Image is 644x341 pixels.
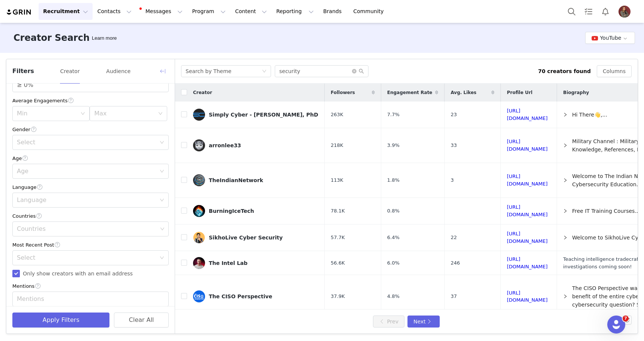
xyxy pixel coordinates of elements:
button: Next [407,316,440,328]
a: [URL][DOMAIN_NAME] [507,173,548,187]
a: Brands [319,3,348,20]
div: Age [17,168,156,175]
div: 70 creators found [538,67,591,75]
span: 3 [451,176,454,184]
span: 23 [451,111,457,118]
a: Simply Cyber - [PERSON_NAME], PhD [193,109,319,121]
div: Age [12,154,169,162]
i: icon: down [160,140,164,145]
span: 218K [331,142,343,149]
img: uAHTV6jnfi_ru4FwvMpYB6d3QYL8iANRJ8zmuf0e-EDGs7CiU7NHX4r28q1-CxG_JGxSNsZY=s480-c-k-c0x00ffffff-no-rj [193,257,205,269]
div: Min [17,110,77,117]
span: 57.7K [331,234,344,241]
input: Search... [275,65,368,77]
button: Columns [597,65,632,77]
span: 6.4% [387,234,400,241]
img: 9ae9db5a-06da-4223-ad9b-9bb31bb6a3e3.jpg [619,6,631,18]
a: SikhoLive Cyber Security [193,232,319,244]
button: Messages [136,3,187,20]
span: Creator [193,89,212,96]
div: Select [17,254,156,262]
img: GMbtmd2AcHrvKARSs1sQccZxFNOloCxN1D4fKq7bDDjxSP-qWibilD2mUm_tbIBVmXWJBy_ic3Y=s480-c-k-c0x00ffffff-... [193,109,205,121]
button: Prev [373,316,404,328]
div: Tooltip anchor [90,34,118,42]
a: Community [349,3,392,20]
img: AIdro_krvtZfepdu5ZNQ7FNYKUd8LECcz2v5gEHy6LKm-oYcwQ=s480-c-k-c0x00ffffff-no-rj [193,139,205,151]
a: BurningIceTech [193,205,319,217]
span: 37 [451,293,457,300]
span: 6.0% [387,259,400,267]
div: TheIndianNetwork [209,177,263,183]
div: Mentions [17,295,157,303]
div: The CISO Perspective [209,293,272,299]
i: icon: right [563,178,568,182]
img: grin logo [6,9,32,16]
span: Engagement Rate [387,89,432,96]
span: 4.8% [387,293,400,300]
button: Audience [106,65,131,77]
i: icon: down [160,227,165,232]
span: Filters [12,67,34,76]
div: arronlee33 [209,142,241,148]
span: 7.7% [387,111,400,118]
div: Select [17,139,156,146]
button: Content [231,3,271,20]
div: Max [94,110,154,117]
span: 22 [451,234,457,241]
i: icon: search [359,69,364,74]
i: icon: down [158,111,163,117]
a: [URL][DOMAIN_NAME] [507,231,548,244]
i: icon: right [563,112,568,117]
div: Countries [12,212,169,220]
div: Language [12,183,169,191]
button: Contacts [93,3,136,20]
i: icon: right [563,235,568,240]
iframe: Intercom live chat [607,316,625,334]
div: Countries [17,225,157,233]
div: Simply Cyber - [PERSON_NAME], PhD [209,112,318,118]
div: The Intel Lab [209,260,247,266]
img: PVAEl3fsU4udip5MYEvAj_eZjGHfqTkgKPlkF5QybDHlA6KQtCqZFQYMENCCxlgTRGn1ABO8Yw=s480-c-k-c0x00ffffff-n... [193,174,205,186]
span: 113K [331,176,343,184]
button: Notifications [597,3,614,20]
button: Creator [60,65,80,77]
button: Profile [614,6,638,18]
img: _tcgsWIrw13GZDjwagqvxSJl3pfj3mILAkCNKMQXlTUXWB7O-q_xM27JNNbxTR1DFn7Jcts88Q=s480-c-k-c0x00ffffff-n... [193,232,205,244]
span: Avg. Likes [451,89,476,96]
img: 5ZK1mJoEYbTcnR0hOZL-TsJtLsWEIAn_DM5qhPMoPv5hVAzeyb0vFvcPzdiPKyzXYFjjgVsXrlc=s480-c-k-c0x00ffffff-... [193,290,205,302]
div: BurningIceTech [209,208,254,214]
i: icon: close-circle [352,69,356,73]
span: 0.8% [387,207,400,215]
button: Apply Filters [12,313,109,328]
span: 263K [331,111,343,118]
span: 1.8% [387,176,400,184]
i: icon: right [563,209,568,213]
div: Search by Theme [186,66,231,77]
button: YouTube [585,32,635,44]
span: Biography [563,89,589,96]
div: Most Recent Post [12,241,169,249]
a: TheIndianNetwork [193,174,319,186]
span: 3.9% [387,142,400,149]
button: Recruitment [39,3,93,20]
a: The CISO Perspective [193,290,319,302]
button: Reporting [272,3,318,20]
a: arronlee33 [193,139,319,151]
button: Program [187,3,230,20]
a: [URL][DOMAIN_NAME] [507,204,548,217]
a: [URL][DOMAIN_NAME] [507,290,548,303]
a: The Intel Lab [193,257,319,269]
div: Gender [12,126,169,133]
i: icon: down [160,169,164,174]
a: [URL][DOMAIN_NAME] [507,256,548,269]
span: 56.6K [331,259,344,267]
span: Only show creators with an email address [20,271,136,277]
i: icon: down [81,111,85,117]
i: icon: down [262,69,267,74]
img: WjfZReIQzIG53YWNOQelYH5tg-cdoCCHCm1wUbxAmj8bJdMvRuWgSS12NkwFcSpNFrxG00jshg=s480-c-k-c0x00ffffff-n... [193,205,205,217]
a: [URL][DOMAIN_NAME] [507,139,548,152]
i: icon: right [563,143,568,148]
span: 33 [451,142,457,149]
span: 78.1K [331,207,344,215]
i: icon: down [160,256,164,261]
